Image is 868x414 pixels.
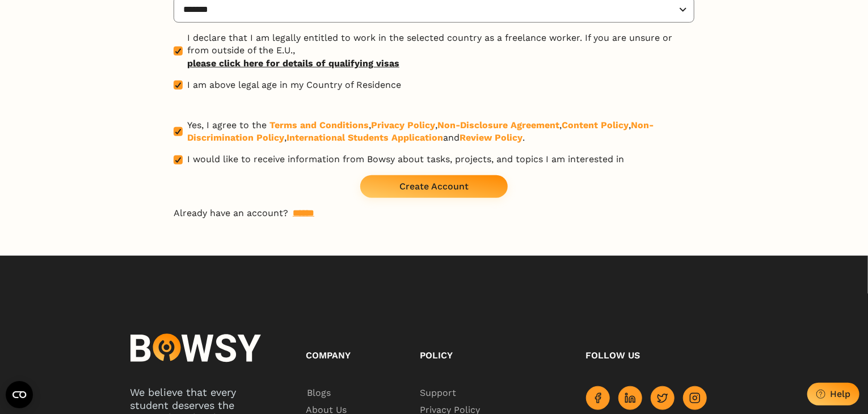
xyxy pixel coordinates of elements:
[460,132,523,143] a: Review Policy
[6,381,33,408] button: Open CMP widget
[174,207,694,219] p: Already have an account?
[420,350,453,361] span: Policy
[306,350,351,361] span: Company
[360,175,508,198] button: Create Account
[269,120,369,130] a: Terms and Conditions
[306,385,375,402] a: Blogs
[371,120,435,130] a: Privacy Policy
[187,119,694,145] span: Yes, I agree to the , , , , , and .
[420,385,457,402] span: Support
[399,181,469,192] div: Create Account
[130,332,261,364] img: logo
[187,79,401,91] span: I am above legal age in my Country of Residence
[807,383,859,405] button: Help
[420,385,541,402] a: Support
[306,385,332,402] span: Blogs
[830,388,850,399] div: Help
[187,57,694,70] a: please click here for details of qualifying visas
[187,153,624,166] span: I would like to receive information from Bowsy about tasks, projects, and topics I am interested in
[187,32,694,70] span: I declare that I am legally entitled to work in the selected country as a freelance worker. If yo...
[562,120,629,130] a: Content Policy
[437,120,559,130] a: Non-Disclosure Agreement
[586,350,641,361] span: Follow us
[286,132,443,143] a: International Students Application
